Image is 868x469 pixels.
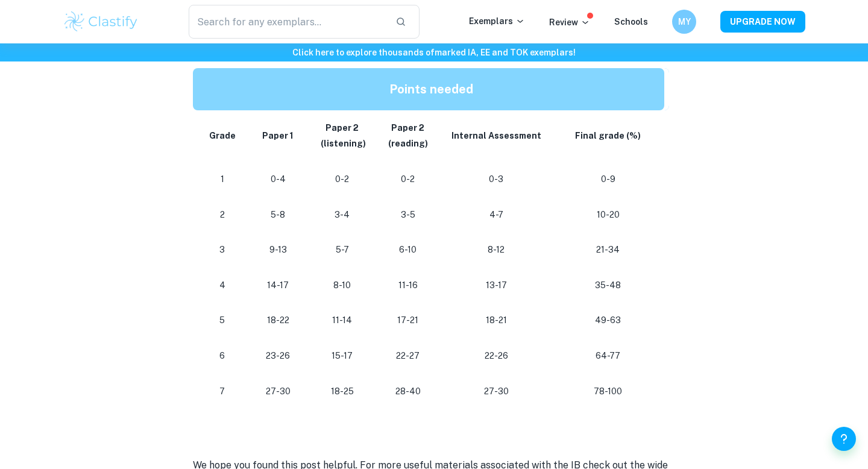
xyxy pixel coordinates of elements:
[562,207,655,223] p: 10-20
[256,242,299,258] p: 9-13
[385,383,431,400] p: 28-40
[256,277,299,294] p: 14-17
[385,348,431,364] p: 22-27
[207,171,237,187] p: 1
[319,123,366,149] strong: Paper 2 (listening)
[385,312,431,329] p: 17-21
[450,312,542,329] p: 18-21
[256,171,299,187] p: 0-4
[207,242,237,258] p: 3
[319,383,366,400] p: 18-25
[319,348,366,364] p: 15-17
[450,207,542,223] p: 4-7
[832,427,856,451] button: Help and Feedback
[256,312,299,329] p: 18-22
[450,383,542,400] p: 27-30
[385,242,431,258] p: 6-10
[319,207,366,223] p: 3-4
[189,5,386,39] input: Search for any exemplars...
[469,14,525,28] p: Exemplars
[562,383,655,400] p: 78-100
[209,131,236,140] strong: Grade
[562,348,655,364] p: 64-77
[385,207,431,223] p: 3-5
[262,131,294,140] strong: Paper 1
[319,242,366,258] p: 5-7
[562,242,655,258] p: 21-34
[450,242,542,258] p: 8-12
[388,123,428,149] strong: Paper 2 (reading)
[256,383,299,400] p: 27-30
[450,277,542,294] p: 13-17
[614,17,648,27] a: Schools
[385,277,431,294] p: 11-16
[672,10,696,34] button: MY
[207,207,237,223] p: 2
[562,171,655,187] p: 0-9
[256,348,299,364] p: 23-26
[207,312,237,329] p: 5
[2,46,866,59] h6: Click here to explore thousands of marked IA, EE and TOK exemplars !
[562,277,655,294] p: 35-48
[319,171,366,187] p: 0-2
[63,10,139,34] img: Clastify logo
[207,348,237,364] p: 6
[450,348,542,364] p: 22-26
[720,11,805,33] button: UPGRADE NOW
[207,383,237,400] p: 7
[575,131,641,140] strong: Final grade (%)
[256,207,299,223] p: 5-8
[319,312,366,329] p: 11-14
[549,16,590,29] p: Review
[389,82,473,96] strong: Points needed
[451,131,541,140] strong: Internal Assessment
[207,277,237,294] p: 4
[562,312,655,329] p: 49-63
[385,171,431,187] p: 0-2
[319,277,366,294] p: 8-10
[678,15,691,28] h6: MY
[450,171,542,187] p: 0-3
